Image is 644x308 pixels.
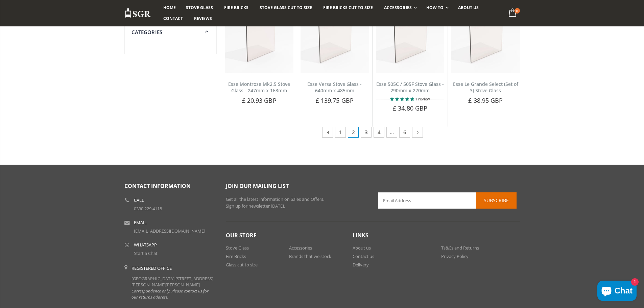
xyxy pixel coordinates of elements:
[134,250,158,256] a: Start a Chat
[379,2,420,13] a: Accessories
[132,29,163,35] span: Categories
[242,96,277,104] span: £ 20.93 GBP
[376,81,444,94] a: Esse 505C / 505F Stove Glass - 290mm x 270mm
[458,5,479,10] span: About us
[376,5,444,73] img: Esse 505C / 505F Stove Glass
[506,7,520,20] a: 0
[226,262,258,268] a: Glass cut to size
[158,2,181,13] a: Home
[451,5,520,73] img: Esse Le Grande Select Set of 3 Stove Glass
[134,206,162,212] a: 0330 229 4118
[226,232,257,239] span: Our Store
[226,245,249,251] a: Stove Glass
[353,232,368,239] span: Links
[421,2,452,13] a: How To
[132,288,209,300] em: Correspondence only. Please contact us for our returns address.
[228,81,290,94] a: Esse Montrose Mk2.5 Stove Glass - 247mm x 163mm
[134,220,147,225] b: Email
[415,96,430,101] span: 1 review
[399,127,410,138] a: 6
[453,2,484,13] a: About us
[361,127,372,138] a: 3
[132,265,216,300] div: [GEOGRAPHIC_DATA] [STREET_ADDRESS][PERSON_NAME][PERSON_NAME]
[426,5,444,10] span: How To
[468,96,503,104] span: £ 38.95 GBP
[134,228,205,234] a: [EMAIL_ADDRESS][DOMAIN_NAME]
[255,2,317,13] a: Stove Glass Cut To Size
[441,253,469,259] a: Privacy Policy
[132,265,172,271] b: Registered Office
[335,127,346,138] a: 1
[378,192,517,209] input: Email Address
[353,245,371,251] a: About us
[441,245,479,251] a: Ts&Cs and Returns
[307,81,362,94] a: Esse Versa Stove Glass - 640mm x 485mm
[163,5,176,10] span: Home
[384,5,411,10] span: Accessories
[390,96,415,101] span: 5.00 stars
[316,96,354,104] span: £ 139.75 GBP
[393,104,427,112] span: £ 34.80 GBP
[194,16,212,21] span: Reviews
[181,2,218,13] a: Stove Glass
[219,2,254,13] a: Fire Bricks
[226,182,289,190] span: Join our mailing list
[124,8,151,19] img: Stove Glass Replacement
[453,81,518,94] a: Esse Le Grande Select (Set of 3) Stove Glass
[226,253,246,259] a: Fire Bricks
[318,2,378,13] a: Fire Bricks Cut To Size
[260,5,312,10] span: Stove Glass Cut To Size
[124,182,191,190] span: Contact Information
[386,127,397,138] span: …
[301,5,369,73] img: Esse Versa Stove Glass
[289,245,312,251] a: Accessories
[595,281,639,303] inbox-online-store-chat: Shopify online store chat
[374,127,384,138] a: 4
[323,5,373,10] span: Fire Bricks Cut To Size
[134,198,144,203] b: Call
[163,16,183,21] span: Contact
[225,5,293,73] img: Esse Montrose MK25 Stove Glass
[476,192,517,209] button: Subscribe
[515,8,520,14] span: 0
[158,13,188,24] a: Contact
[226,196,368,209] p: Get all the latest information on Sales and Offers. Sign up for newsletter [DATE].
[134,243,157,247] b: WhatsApp
[186,5,213,10] span: Stove Glass
[189,13,217,24] a: Reviews
[289,253,331,259] a: Brands that we stock
[353,253,374,259] a: Contact us
[224,5,248,10] span: Fire Bricks
[353,262,369,268] a: Delivery
[348,127,359,138] span: 2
